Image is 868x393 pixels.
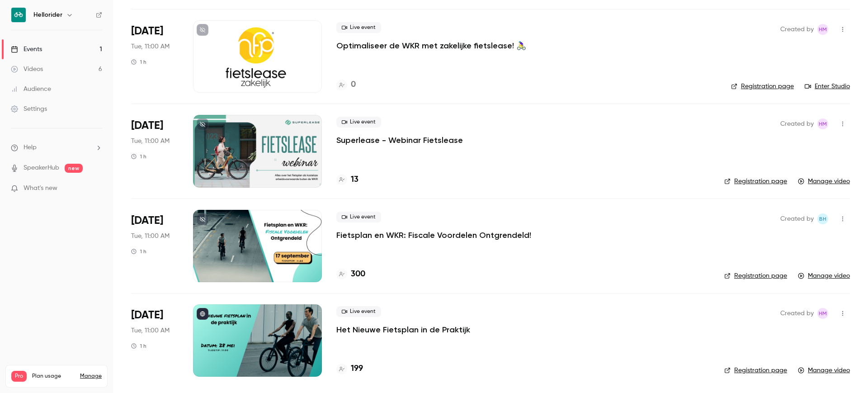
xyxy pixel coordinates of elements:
[336,230,531,241] a: Fietsplan en WKR: Fiscale Voordelen Ontgrendeld!
[817,308,828,319] span: Heleen Mostert
[336,212,381,223] span: Live event
[798,177,850,186] a: Manage video
[131,308,163,322] span: [DATE]
[336,268,365,280] a: 300
[32,373,75,380] span: Plan usage
[819,308,827,319] span: HM
[24,163,59,173] a: SpeakerHub
[131,342,146,350] div: 1 h
[11,143,102,152] li: help-dropdown-opener
[798,271,850,280] a: Manage video
[131,210,179,282] div: Sep 17 Tue, 11:00 AM (Europe/Amsterdam)
[11,85,51,94] div: Audience
[724,366,787,375] a: Registration page
[336,22,381,33] span: Live event
[11,45,42,54] div: Events
[780,308,814,319] span: Created by
[131,20,179,93] div: Oct 8 Tue, 11:00 AM (Europe/Amsterdam)
[351,268,365,280] h4: 300
[724,271,787,280] a: Registration page
[131,213,163,228] span: [DATE]
[131,326,170,335] span: Tue, 11:00 AM
[819,118,827,129] span: HM
[817,24,828,35] span: Heleen Mostert
[131,248,146,255] div: 1 h
[780,118,814,129] span: Created by
[817,213,828,224] span: Bart Hoogstad
[131,137,170,146] span: Tue, 11:00 AM
[336,174,359,186] a: 13
[131,304,179,377] div: May 28 Tue, 11:00 AM (Europe/Amsterdam)
[336,40,526,51] a: Optimaliseer de WKR met zakelijke fietslease! 🚴‍♀️
[351,79,356,91] h4: 0
[780,24,814,35] span: Created by
[731,82,794,91] a: Registration page
[798,366,850,375] a: Manage video
[351,174,359,186] h4: 13
[131,118,163,133] span: [DATE]
[24,184,57,193] span: What's new
[11,371,27,382] span: Pro
[131,58,146,66] div: 1 h
[336,363,363,375] a: 199
[131,115,179,187] div: Sep 24 Tue, 11:00 AM (Europe/Amsterdam)
[11,65,43,74] div: Videos
[91,185,102,193] iframe: Noticeable Trigger
[131,153,146,160] div: 1 h
[336,135,463,146] a: Superlease - Webinar Fietslease
[817,118,828,129] span: Heleen Mostert
[336,324,470,335] a: Het Nieuwe Fietsplan in de Praktijk
[819,213,826,224] span: BH
[336,306,381,317] span: Live event
[724,177,787,186] a: Registration page
[24,143,37,152] span: Help
[11,8,26,22] img: Hellorider
[131,24,163,38] span: [DATE]
[351,363,363,375] h4: 199
[65,164,83,173] span: new
[33,10,62,19] h6: Hellorider
[131,232,170,241] span: Tue, 11:00 AM
[805,82,850,91] a: Enter Studio
[336,117,381,128] span: Live event
[819,24,827,35] span: HM
[80,373,102,380] a: Manage
[780,213,814,224] span: Created by
[131,42,170,51] span: Tue, 11:00 AM
[11,104,47,114] div: Settings
[336,79,356,91] a: 0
